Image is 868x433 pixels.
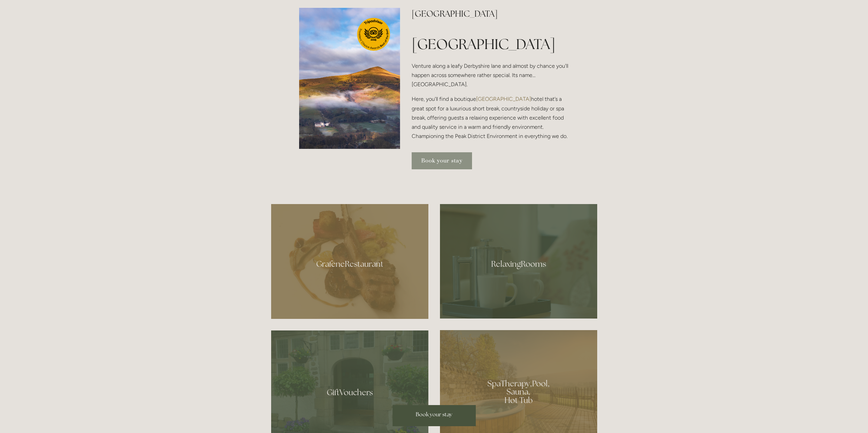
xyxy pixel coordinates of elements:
[393,405,476,426] a: Book your stay
[412,8,569,20] h2: [GEOGRAPHIC_DATA]
[412,152,472,169] a: Book your stay
[271,204,428,319] a: Cutlet and shoulder of Cabrito goat, smoked aubergine, beetroot terrine, savoy cabbage, melting b...
[412,94,569,141] p: Here, you’ll find a boutique hotel that’s a great spot for a luxurious short break, countryside h...
[412,34,569,54] h1: [GEOGRAPHIC_DATA]
[440,204,597,319] a: photo of a tea tray and its cups, Losehill House
[412,61,569,89] p: Venture along a leafy Derbyshire lane and almost by chance you'll happen across somewhere rather ...
[416,411,452,418] span: Book your stay
[476,96,531,102] a: [GEOGRAPHIC_DATA]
